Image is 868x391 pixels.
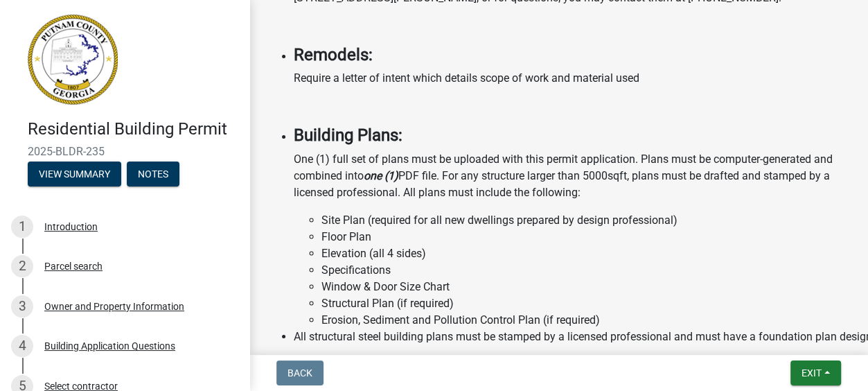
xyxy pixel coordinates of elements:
strong: Remodels: [294,45,373,64]
li: Specifications [321,262,851,279]
li: Window & Door Size Chart [321,279,851,295]
strong: Building Plans: [294,125,402,145]
span: Exit [801,367,822,379]
span: 2025-BLDR-235 [28,145,222,158]
li: Erosion, Sediment and Pollution Control Plan (if required) [321,312,851,329]
div: 2 [11,255,33,277]
div: Building Application Questions [44,341,175,351]
div: 1 [11,216,33,238]
img: Putnam County, Georgia [28,15,118,105]
p: One (1) full set of plans must be uploaded with this permit application. Plans must be computer-g... [294,151,851,201]
div: 3 [11,295,33,318]
div: Parcel search [44,261,103,271]
button: View Summary [28,162,121,186]
li: Elevation (all 4 sides) [321,245,851,262]
strong: one (1) [364,169,398,182]
div: Select contractor [44,381,118,391]
h4: Residential Building Permit [28,119,238,139]
li: Site Plan (required for all new dwellings prepared by design professional) [321,212,851,229]
button: Notes [127,162,179,186]
div: Introduction [44,222,98,232]
div: Owner and Property Information [44,302,184,311]
li: Floor Plan [321,229,851,245]
li: All structural steel building plans must be stamped by a licensed professional and must have a fo... [294,329,851,345]
span: Back [287,367,312,379]
button: Back [276,360,324,385]
button: Exit [790,360,841,385]
p: Require a letter of intent which details scope of work and material used [294,70,851,87]
wm-modal-confirm: Notes [127,169,179,180]
wm-modal-confirm: Summary [28,169,121,180]
div: 4 [11,335,33,357]
li: Structural Plan (if required) [321,295,851,312]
